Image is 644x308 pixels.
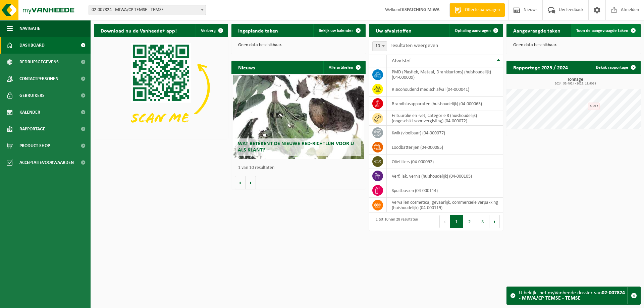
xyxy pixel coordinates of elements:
h2: Uw afvalstoffen [369,24,418,37]
h2: Download nu de Vanheede+ app! [94,24,183,37]
button: 3 [476,215,489,228]
a: Wat betekent de nieuwe RED-richtlijn voor u als klant? [233,75,364,159]
h2: Nieuws [231,61,262,74]
span: Ophaling aanvragen [455,28,491,33]
span: Navigatie [19,20,40,37]
a: Toon de aangevraagde taken [571,24,640,37]
td: verf, lak, vernis (huishoudelijk) (04-000105) [387,169,503,183]
span: Acceptatievoorwaarden [19,154,74,171]
a: Bekijk rapportage [591,61,640,74]
button: 2 [463,215,476,228]
td: frituurolie en -vet, categorie 3 (huishoudelijk) (ongeschikt voor vergisting) (04-000072) [387,111,503,126]
a: Bekijk uw kalender [313,24,365,37]
td: brandblusapparaten (huishoudelijk) (04-000065) [387,97,503,111]
div: U bekijkt het myVanheede dossier van [519,287,627,304]
span: Dashboard [19,37,45,54]
td: oliefilters (04-000092) [387,155,503,169]
td: PMD (Plastiek, Metaal, Drankkartons) (huishoudelijk) (04-000009) [387,67,503,82]
span: 2024: 55,492 t - 2025: 19,906 t [510,82,641,85]
img: Download de VHEPlus App [94,37,228,138]
div: 5,09 t [588,103,600,110]
td: kwik (vloeibaar) (04-000077) [387,126,503,140]
td: spuitbussen (04-000114) [387,183,503,198]
span: Contactpersonen [19,70,58,87]
p: 1 van 10 resultaten [238,166,362,170]
strong: DISPATCHING MIWA [400,7,439,12]
button: Volgende [246,176,256,189]
button: 1 [450,215,463,228]
button: Next [489,215,500,228]
td: loodbatterijen (04-000085) [387,140,503,155]
label: resultaten weergeven [390,43,438,48]
span: Offerte aanvragen [463,7,501,13]
strong: 02-007824 - MIWA/CP TEMSE - TEMSE [519,290,625,301]
span: Afvalstof [392,58,411,64]
span: Toon de aangevraagde taken [576,28,628,33]
td: risicohoudend medisch afval (04-000041) [387,82,503,97]
span: Kalender [19,104,40,121]
td: vervallen cosmetica, gevaarlijk, commerciele verpakking (huishoudelijk) (04-000119) [387,198,503,212]
span: 02-007824 - MIWA/CP TEMSE - TEMSE [89,5,206,15]
span: Gebruikers [19,87,45,104]
span: Bedrijfsgegevens [19,54,59,70]
div: 1 tot 10 van 28 resultaten [372,214,418,229]
a: Alle artikelen [323,61,365,74]
button: Verberg [196,24,227,37]
p: Geen data beschikbaar. [238,43,359,48]
a: Offerte aanvragen [449,3,505,17]
span: Rapportage [19,121,45,137]
span: Verberg [201,28,216,33]
span: 10 [372,41,387,51]
span: Bekijk uw kalender [319,28,353,33]
span: Product Shop [19,137,50,154]
span: Wat betekent de nieuwe RED-richtlijn voor u als klant? [238,141,354,153]
a: Ophaling aanvragen [449,24,502,37]
h3: Tonnage [510,77,641,85]
span: 10 [373,42,387,51]
h2: Aangevraagde taken [506,24,567,37]
button: Vorige [235,176,246,189]
button: Previous [439,215,450,228]
h2: Ingeplande taken [231,24,285,37]
span: 02-007824 - MIWA/CP TEMSE - TEMSE [89,5,206,15]
p: Geen data beschikbaar. [513,43,634,48]
h2: Rapportage 2025 / 2024 [506,61,575,74]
